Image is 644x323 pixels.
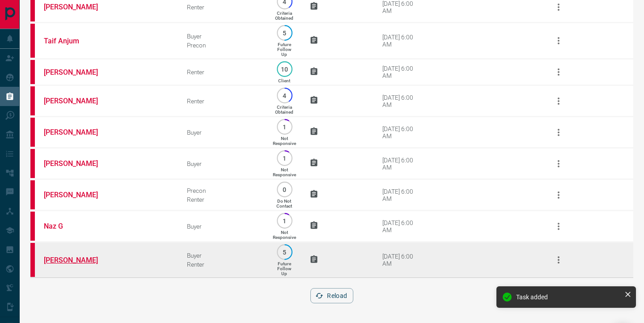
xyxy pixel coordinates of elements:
[281,155,288,161] p: 1
[44,128,111,136] a: [PERSON_NAME]
[382,188,420,202] div: [DATE] 6:00 AM
[281,66,288,72] p: 10
[281,123,288,130] p: 1
[30,180,35,209] div: property.ca
[187,196,259,203] div: Renter
[30,212,35,241] div: property.ca
[277,42,291,57] p: Future Follow Up
[187,98,259,105] div: Renter
[44,3,111,11] a: [PERSON_NAME]
[516,293,621,301] div: Task added
[44,68,111,76] a: [PERSON_NAME]
[187,160,259,167] div: Buyer
[187,261,259,268] div: Renter
[30,60,35,84] div: property.ca
[275,105,293,115] p: Criteria Obtained
[310,288,353,303] button: Reload
[275,11,293,21] p: Criteria Obtained
[273,230,296,240] p: Not Responsive
[30,243,35,277] div: property.ca
[281,186,288,193] p: 0
[187,129,259,136] div: Buyer
[281,249,288,255] p: 5
[382,157,420,171] div: [DATE] 6:00 AM
[187,4,259,11] div: Renter
[273,136,296,146] p: Not Responsive
[273,167,296,177] p: Not Responsive
[187,252,259,259] div: Buyer
[44,191,111,199] a: [PERSON_NAME]
[382,65,420,79] div: [DATE] 6:00 AM
[281,217,288,224] p: 1
[44,159,111,168] a: [PERSON_NAME]
[187,33,259,40] div: Buyer
[44,222,111,230] a: Naz G
[281,92,288,99] p: 4
[276,199,292,208] p: Do Not Contact
[30,86,35,115] div: property.ca
[187,68,259,76] div: Renter
[44,256,111,264] a: [PERSON_NAME]
[187,42,259,49] div: Precon
[382,125,420,140] div: [DATE] 6:00 AM
[187,223,259,230] div: Buyer
[30,118,35,147] div: property.ca
[278,78,290,83] p: Client
[30,24,35,58] div: property.ca
[44,37,111,45] a: Taif Anjum
[44,97,111,105] a: [PERSON_NAME]
[277,261,291,276] p: Future Follow Up
[281,30,288,36] p: 5
[382,253,420,267] div: [DATE] 6:00 AM
[382,94,420,108] div: [DATE] 6:00 AM
[187,187,259,194] div: Precon
[30,149,35,178] div: property.ca
[382,219,420,234] div: [DATE] 6:00 AM
[382,34,420,48] div: [DATE] 6:00 AM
